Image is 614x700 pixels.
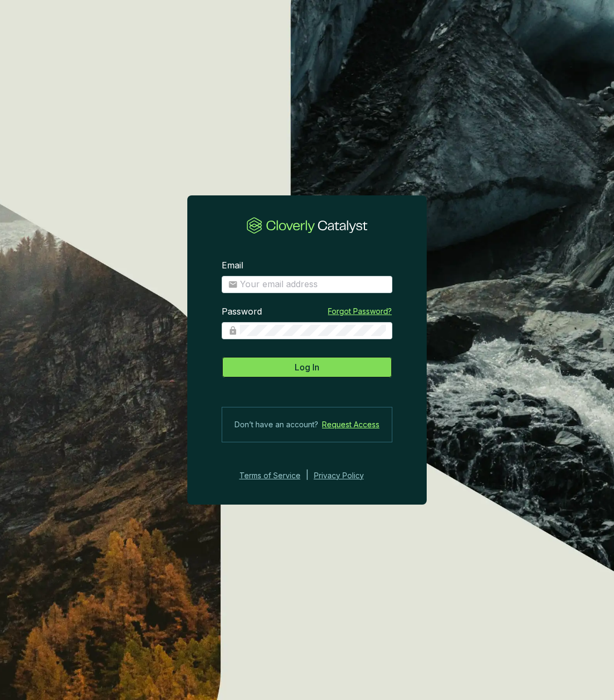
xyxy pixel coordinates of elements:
a: Request Access [322,418,379,431]
label: Email [222,260,243,272]
button: Log In [222,356,392,378]
input: Password [240,325,386,337]
span: Don’t have an account? [235,418,318,431]
a: Privacy Policy [314,469,378,482]
div: | [306,469,309,482]
span: Log In [295,361,319,374]
a: Terms of Service [236,469,301,482]
input: Email [240,279,386,290]
label: Password [222,306,262,318]
a: Forgot Password? [328,306,392,317]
